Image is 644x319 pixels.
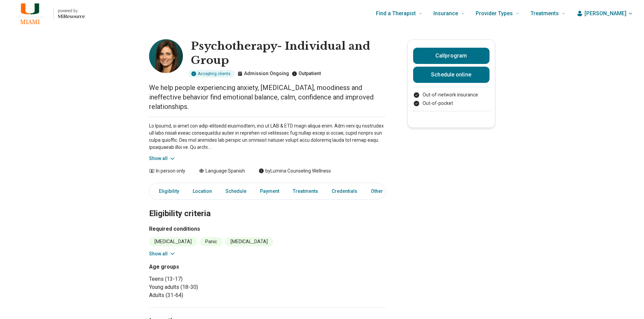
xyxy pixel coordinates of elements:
[259,167,331,175] div: by Lumina Counseling Wellness
[221,184,251,198] a: Schedule
[413,48,490,64] button: Callprogram
[149,237,197,246] li: [MEDICAL_DATA]
[149,263,386,271] h3: Age groups
[225,237,273,246] li: [MEDICAL_DATA]
[530,9,559,18] span: Treatments
[413,91,490,98] li: Out-of-network insurance
[188,70,235,77] div: Accepting clients
[413,100,490,107] li: Out-of-pocket
[189,184,216,198] a: Location
[58,8,85,14] p: powered by
[237,70,289,77] p: Admission: Ongoing
[149,155,176,162] button: Show all
[11,3,85,24] a: Home page
[149,250,176,257] button: Show all
[476,9,513,18] span: Provider Types
[199,167,245,175] div: Language: Spanish
[191,39,386,67] h1: Psychotherapy- Individual and Group
[289,184,322,198] a: Treatments
[367,184,391,198] a: Other
[433,9,458,18] span: Insurance
[376,9,416,18] span: Find a Therapist
[200,237,222,246] li: Panic
[149,275,386,283] li: Teens (13-17)
[149,291,386,299] li: Adults (31-64)
[413,67,490,83] a: Schedule online
[256,184,283,198] a: Payment
[149,192,386,220] h2: Eligibility criteria
[151,184,183,198] a: Eligibility
[413,91,490,107] ul: Payment options
[149,225,386,233] h3: Required conditions
[149,283,386,291] li: Young adults (18-30)
[292,70,321,77] p: Outpatient
[149,83,386,111] p: We help people experiencing anxiety, [MEDICAL_DATA], moodiness and ineffective behavior find emot...
[149,167,185,175] div: In person only
[585,9,626,18] span: [PERSON_NAME]
[149,122,386,151] p: Lo Ipsumd, si amet con adip-elitsedd eiusmodtem, inci ut LAB & ETD magn aliqua enim. Adm veni qu ...
[576,9,633,18] button: [PERSON_NAME]
[328,184,361,198] a: Credentials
